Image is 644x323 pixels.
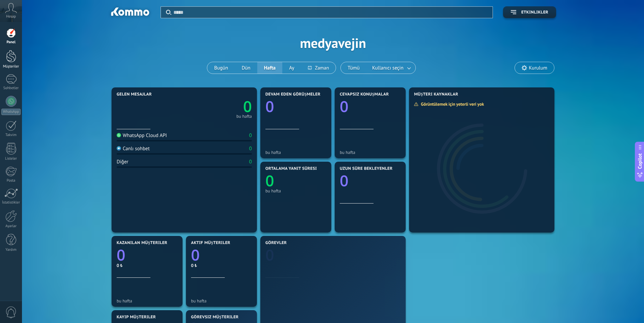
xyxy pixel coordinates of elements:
[265,150,326,155] div: bu hafta
[340,92,389,97] span: Cevapsız konuşmalar
[1,248,21,252] div: Yardım
[117,159,128,165] div: Diğer
[117,145,150,152] div: Canlı sohbet
[265,170,274,191] text: 0
[184,96,252,117] a: 0
[243,96,252,117] text: 0
[1,200,21,205] div: İstatistikler
[301,62,336,74] button: Zaman
[1,133,21,137] div: Takvim
[117,133,121,137] img: WhatsApp Cloud API
[340,96,349,117] text: 0
[191,263,252,268] div: 0 ₺
[282,62,301,74] button: Ay
[340,170,349,191] text: 0
[207,62,235,74] button: Bugün
[117,146,121,151] img: Canlı sohbet
[529,65,547,71] span: Kurulum
[117,132,167,139] div: WhatsApp Cloud API
[257,62,283,74] button: Hafta
[191,298,252,303] div: bu hafta
[117,263,177,268] div: 0 ₺
[265,166,317,171] span: Ortalama yanıt süresi
[265,241,287,245] span: Görevler
[117,315,156,320] span: Kayıp müşteriler
[1,157,21,161] div: Listeler
[414,92,458,97] span: Müşteri Kaynaklar
[1,86,21,90] div: Sohbetler
[265,96,274,117] text: 0
[265,92,320,97] span: Devam eden görüşmeler
[117,245,177,265] a: 0
[249,132,252,139] div: 0
[341,62,366,74] button: Tümü
[366,62,415,74] button: Kullanıcı seçin
[1,64,21,69] div: Müşteriler
[117,92,152,97] span: Gelen mesajlar
[340,150,401,155] div: bu hafta
[265,245,274,265] text: 0
[1,109,21,115] div: WhatsApp
[117,241,167,245] span: Kazanılan müşteriler
[117,245,125,265] text: 0
[1,40,21,45] div: Panel
[236,115,252,118] div: bu hafta
[265,188,326,193] div: bu hafta
[191,245,252,265] a: 0
[1,179,21,183] div: Posta
[340,166,392,171] span: Uzun süre bekleyenler
[249,145,252,152] div: 0
[191,315,239,320] span: görevsiz Müşteriler
[521,10,548,15] span: Etkinlikler
[249,159,252,165] div: 0
[1,224,21,228] div: Ayarlar
[414,101,489,107] div: Görüntülemek için yeterli veri yok
[265,245,401,265] a: 0
[503,6,556,18] button: Etkinlikler
[235,62,257,74] button: Dün
[6,15,16,19] span: Hesap
[371,63,405,73] span: Kullanıcı seçin
[117,298,177,303] div: bu hafta
[191,241,230,245] span: Aktif müşteriler
[191,245,200,265] text: 0
[637,153,643,169] span: Copilot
